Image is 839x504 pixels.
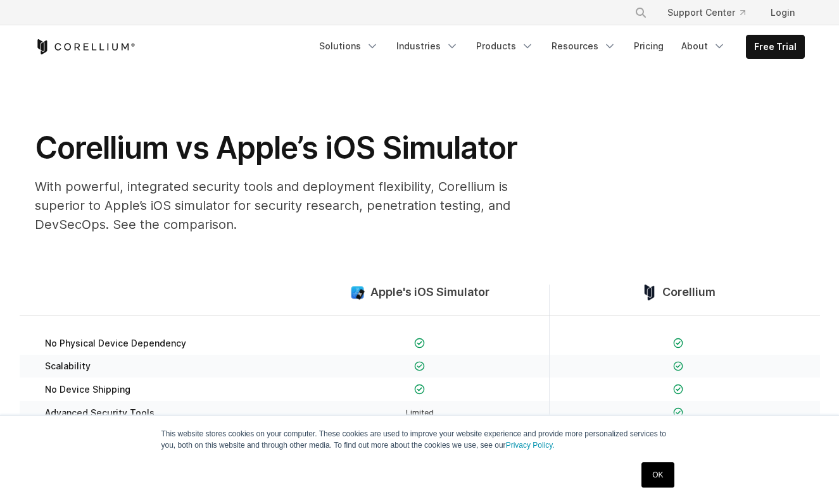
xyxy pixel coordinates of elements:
span: No Device Shipping [45,384,130,395]
img: Checkmark [414,338,425,348]
img: compare_ios-simulator--large [350,285,365,300]
span: Apple's iOS Simulator [370,285,489,300]
a: Corellium Home [35,39,136,54]
img: Checkmark [414,384,425,395]
p: With powerful, integrated security tools and deployment flexibility, Corellium is superior to App... [35,177,541,234]
a: Free Trial [747,35,804,58]
div: Navigation Menu [619,1,805,24]
button: Search [629,1,652,24]
img: Checkmark [673,361,684,372]
a: Login [760,1,805,24]
span: Scalability [45,360,91,372]
a: Privacy Policy. [506,441,555,450]
a: OK [641,462,674,488]
h1: Corellium vs Apple’s iOS Simulator [35,129,541,167]
a: Industries [389,35,466,58]
div: Navigation Menu [312,35,805,59]
img: Checkmark [414,361,425,372]
a: Support Center [657,1,755,24]
img: Checkmark [673,384,684,395]
span: Corellium [662,285,716,300]
a: About [674,35,733,58]
span: Advanced Security Tools [45,407,155,419]
a: Pricing [626,35,671,58]
a: Solutions [312,35,386,58]
img: Checkmark [673,338,684,348]
span: No Physical Device Dependency [45,338,186,349]
a: Resources [544,35,624,58]
a: Products [469,35,541,58]
span: Limited [406,408,434,417]
p: This website stores cookies on your computer. These cookies are used to improve your website expe... [161,428,678,451]
img: Checkmark [673,407,684,418]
